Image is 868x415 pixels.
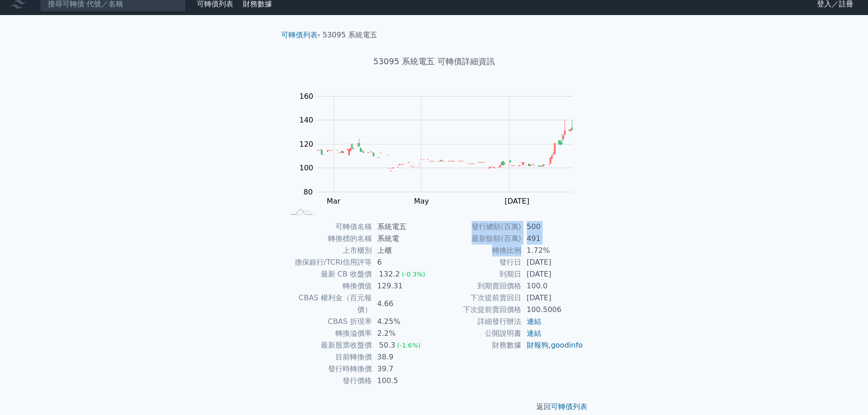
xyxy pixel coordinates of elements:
[521,304,584,316] td: 100.5006
[521,233,584,245] td: 491
[372,328,434,339] td: 2.2%
[521,292,584,304] td: [DATE]
[274,401,595,412] p: 返回
[402,271,426,278] span: (-0.3%)
[303,188,313,196] tspan: 80
[285,351,372,363] td: 目前轉換價
[372,316,434,328] td: 4.25%
[285,339,372,351] td: 最新股票收盤價
[505,197,529,205] tspan: [DATE]
[521,256,584,268] td: [DATE]
[372,292,434,316] td: 4.66
[551,341,583,349] a: goodinfo
[434,316,521,328] td: 詳細發行辦法
[281,30,320,41] li: ›
[285,256,372,268] td: 擔保銀行/TCRI信用評等
[372,351,434,363] td: 38.9
[372,221,434,233] td: 系統電五
[521,339,584,351] td: ,
[372,245,434,256] td: 上櫃
[372,375,434,387] td: 100.5
[285,328,372,339] td: 轉換溢價率
[527,317,541,326] a: 連結
[299,140,313,149] tspan: 120
[323,30,377,41] li: 53095 系統電五
[285,268,372,280] td: 最新 CB 收盤價
[285,221,372,233] td: 可轉債名稱
[527,329,541,338] a: 連結
[285,292,372,316] td: CBAS 權利金（百元報價）
[414,197,429,205] tspan: May
[521,221,584,233] td: 500
[299,92,313,101] tspan: 160
[285,280,372,292] td: 轉換價值
[372,256,434,268] td: 6
[295,92,586,224] g: Chart
[551,402,587,411] a: 可轉債列表
[434,280,521,292] td: 到期賣回價格
[434,292,521,304] td: 下次提前賣回日
[377,339,397,351] div: 50.3
[521,280,584,292] td: 100.0
[434,256,521,268] td: 發行日
[285,233,372,245] td: 轉換標的名稱
[285,363,372,375] td: 發行時轉換價
[299,116,313,124] tspan: 140
[285,316,372,328] td: CBAS 折現率
[397,342,421,349] span: (-1.6%)
[327,197,341,205] tspan: Mar
[285,375,372,387] td: 發行價格
[281,31,318,39] a: 可轉債列表
[434,233,521,245] td: 最新餘額(百萬)
[372,233,434,245] td: 系統電
[822,371,868,415] div: 聊天小工具
[434,268,521,280] td: 到期日
[521,268,584,280] td: [DATE]
[372,280,434,292] td: 129.31
[434,328,521,339] td: 公開說明書
[434,221,521,233] td: 發行總額(百萬)
[434,304,521,316] td: 下次提前賣回價格
[377,268,402,280] div: 132.2
[274,55,595,68] h1: 53095 系統電五 可轉債詳細資訊
[372,363,434,375] td: 39.7
[285,245,372,256] td: 上市櫃別
[527,341,549,349] a: 財報狗
[299,164,313,172] tspan: 100
[434,245,521,256] td: 轉換比例
[434,339,521,351] td: 財務數據
[521,245,584,256] td: 1.72%
[822,371,868,415] iframe: Chat Widget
